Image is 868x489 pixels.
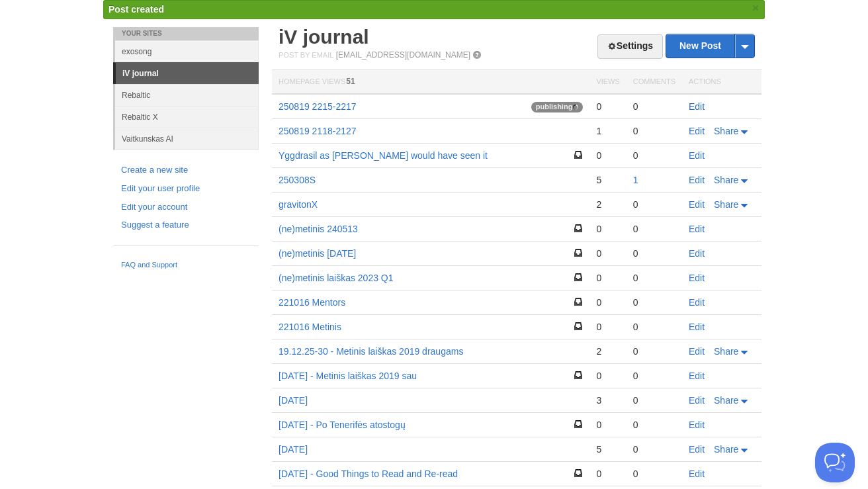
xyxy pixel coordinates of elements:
a: Vaitkunskas AI [115,128,259,150]
span: publishing [531,102,584,112]
a: Edit [689,101,705,112]
a: New Post [666,34,754,58]
span: Share [714,126,738,136]
a: Edit your account [121,200,251,214]
a: (ne)metinis [DATE] [279,248,356,259]
div: 0 [633,101,675,112]
div: 2 [596,345,619,357]
span: Share [714,444,738,455]
a: FAQ and Support [121,259,251,271]
a: Edit [689,371,705,381]
a: [DATE] [279,395,308,406]
a: Edit [689,126,705,136]
a: [DATE] - Po Tenerifės atostogų [279,420,406,430]
div: 0 [633,345,675,357]
a: Suggest a feature [121,218,251,232]
div: 0 [633,296,675,308]
th: Homepage Views [272,70,589,95]
a: [DATE] - Metinis laiškas 2019 sau [279,371,417,381]
a: Edit [689,297,705,308]
a: Edit [689,224,705,234]
a: 19.12.25-30 - Metinis laiškas 2019 draugams [279,346,463,357]
div: 0 [633,468,675,480]
span: Post created [108,4,164,15]
div: 0 [596,272,619,284]
th: Actions [682,70,761,95]
a: iV journal [279,26,369,48]
div: 0 [633,272,675,284]
a: 250819 2118-2127 [279,126,357,136]
a: [DATE] - Good Things to Read and Re-read [279,468,458,479]
a: 250819 2215-2217 [279,101,357,112]
div: 3 [596,394,619,406]
a: Rebaltic [115,84,259,106]
a: Yggdrasil as [PERSON_NAME] would have seen it [279,150,488,161]
div: 0 [633,321,675,333]
div: 0 [633,394,675,406]
a: Edit [689,395,705,406]
img: loading-tiny-gray.gif [573,105,578,110]
a: 250308S [279,175,316,185]
span: 51 [346,77,355,86]
div: 0 [633,199,675,210]
a: gravitonX [279,199,318,210]
div: 0 [633,150,675,161]
a: [EMAIL_ADDRESS][DOMAIN_NAME] [336,50,470,60]
a: Edit [689,199,705,210]
li: Your Sites [113,27,259,40]
a: iV journal [116,63,259,84]
div: 5 [596,174,619,186]
div: 0 [596,150,619,161]
div: 0 [633,247,675,259]
a: Create a new site [121,163,251,177]
a: Edit [689,248,705,259]
div: 0 [596,419,619,431]
span: Post by Email [279,51,333,59]
div: 1 [596,125,619,137]
a: 1 [633,175,638,185]
div: 5 [596,443,619,455]
a: 221016 Metinis [279,322,341,332]
div: 0 [633,443,675,455]
div: 2 [596,199,619,210]
div: 0 [596,296,619,308]
div: 0 [596,223,619,235]
a: exosong [115,40,259,62]
div: 0 [596,321,619,333]
th: Comments [627,70,682,95]
a: Edit [689,175,705,185]
a: Rebaltic X [115,106,259,128]
span: Share [714,346,738,357]
a: Edit [689,346,705,357]
div: 0 [633,370,675,382]
a: (ne)metinis 240513 [279,224,358,234]
span: Share [714,175,738,185]
div: 0 [633,223,675,235]
th: Views [589,70,626,95]
a: Edit [689,468,705,479]
a: Edit [689,420,705,430]
a: Edit your user profile [121,182,251,196]
div: 0 [596,370,619,382]
iframe: Help Scout Beacon - Open [815,443,855,482]
span: Share [714,395,738,406]
a: 221016 Mentors [279,297,345,308]
div: 0 [633,125,675,137]
a: (ne)metinis laiškas 2023 Q1 [279,273,394,283]
span: Share [714,199,738,210]
a: Edit [689,273,705,283]
a: Settings [597,34,663,59]
a: [DATE] [279,444,308,455]
div: 0 [633,419,675,431]
div: 0 [596,468,619,480]
div: 0 [596,247,619,259]
div: 0 [596,101,619,112]
a: Edit [689,150,705,161]
a: Edit [689,444,705,455]
a: Edit [689,322,705,332]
